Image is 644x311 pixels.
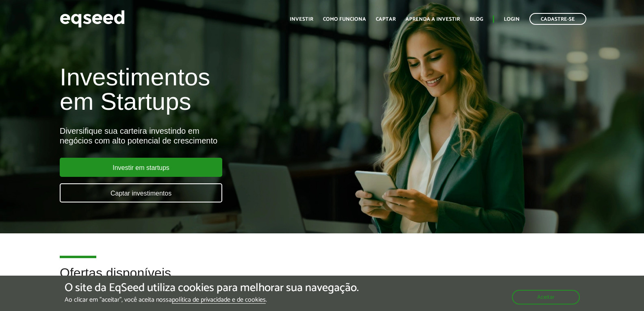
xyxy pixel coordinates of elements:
[470,17,483,22] a: Blog
[512,290,580,304] button: Aceitar
[60,158,222,177] a: Investir em startups
[405,17,460,22] a: Aprenda a investir
[60,183,222,202] a: Captar investimentos
[323,17,366,22] a: Como funciona
[60,126,370,146] div: Diversifique sua carteira investindo em negócios com alto potencial de crescimento
[60,65,370,114] h1: Investimentos em Startups
[65,282,359,294] h5: O site da EqSeed utiliza cookies para melhorar sua navegação.
[504,17,520,22] a: Login
[60,266,584,292] h2: Ofertas disponíveis
[172,297,266,304] a: política de privacidade e de cookies
[65,296,359,304] p: Ao clicar em "aceitar", você aceita nossa .
[529,13,586,25] a: Cadastre-se
[376,17,396,22] a: Captar
[290,17,313,22] a: Investir
[60,8,125,30] img: EqSeed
